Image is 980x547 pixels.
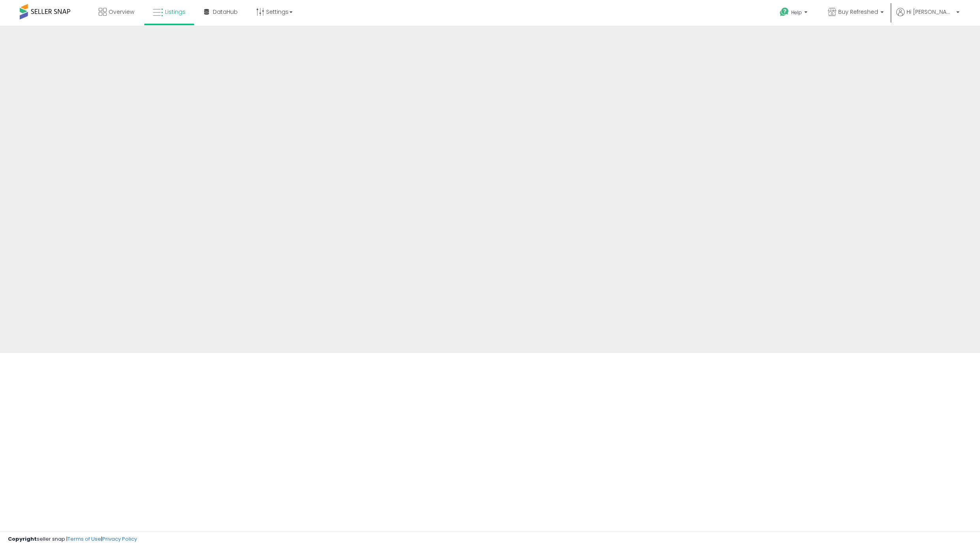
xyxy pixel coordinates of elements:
a: Help [773,1,815,26]
span: Help [791,9,802,16]
a: Hi [PERSON_NAME] [896,8,959,26]
span: Listings [165,8,186,16]
i: Get Help [779,7,789,17]
span: Buy Refreshed [838,8,878,16]
span: Overview [109,8,134,16]
span: Hi [PERSON_NAME] [907,8,954,16]
span: DataHub [213,8,238,16]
